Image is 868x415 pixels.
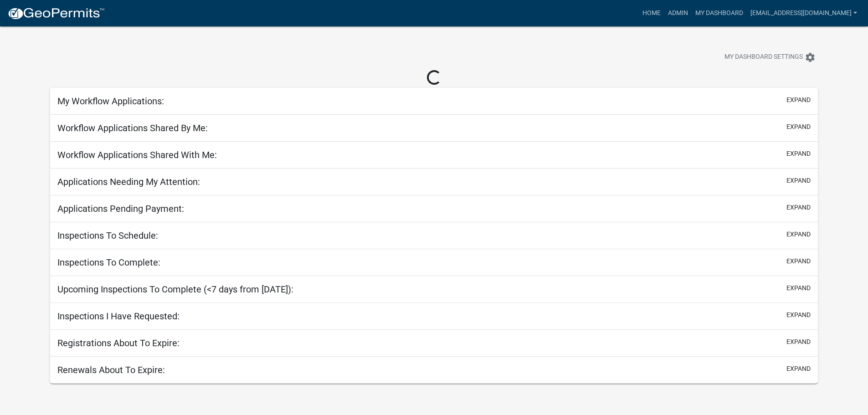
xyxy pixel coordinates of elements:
[57,364,165,375] h5: Renewals About To Expire:
[786,95,811,105] button: expand
[786,337,811,347] button: expand
[786,230,811,239] button: expand
[805,52,816,63] i: settings
[57,96,164,107] h5: My Workflow Applications:
[57,257,160,268] h5: Inspections To Complete:
[692,5,747,22] a: My Dashboard
[664,5,692,22] a: Admin
[57,311,180,322] h5: Inspections I Have Requested:
[57,338,180,348] h5: Registrations About To Expire:
[57,284,293,295] h5: Upcoming Inspections To Complete (<7 days from [DATE]):
[786,310,811,320] button: expand
[57,230,158,241] h5: Inspections To Schedule:
[786,283,811,293] button: expand
[786,364,811,374] button: expand
[786,149,811,159] button: expand
[57,203,184,214] h5: Applications Pending Payment:
[717,48,823,66] button: My Dashboard Settingssettings
[639,5,664,22] a: Home
[747,5,861,22] a: [EMAIL_ADDRESS][DOMAIN_NAME]
[786,256,811,266] button: expand
[57,176,200,187] h5: Applications Needing My Attention:
[57,123,208,133] h5: Workflow Applications Shared By Me:
[724,52,803,63] span: My Dashboard Settings
[57,149,217,160] h5: Workflow Applications Shared With Me:
[786,203,811,212] button: expand
[786,122,811,132] button: expand
[786,176,811,185] button: expand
